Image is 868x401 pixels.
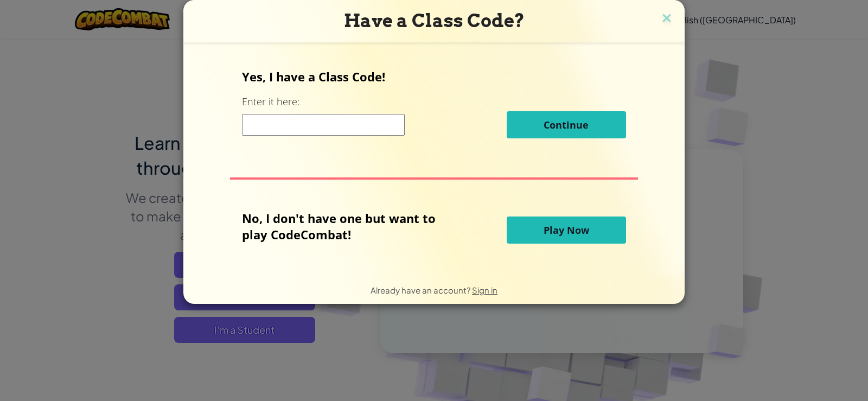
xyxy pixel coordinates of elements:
span: Already have an account? [371,285,472,295]
p: No, I don't have one but want to play CodeCombat! [242,210,452,243]
p: Yes, I have a Class Code! [242,68,626,85]
img: close icon [660,11,674,27]
a: Sign in [472,285,497,295]
label: Enter it here: [242,95,299,109]
span: Have a Class Code? [344,10,525,31]
button: Continue [507,111,626,138]
span: Continue [544,118,589,131]
button: Play Now [507,217,626,244]
span: Play Now [544,224,589,237]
